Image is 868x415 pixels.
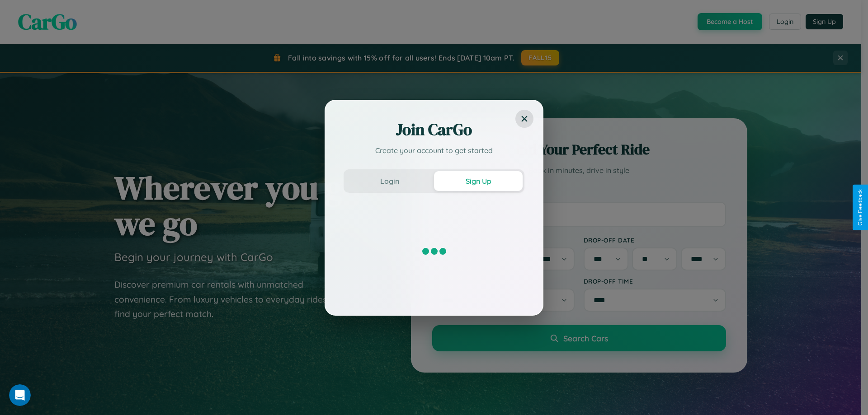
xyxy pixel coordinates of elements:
button: Sign Up [434,171,523,191]
iframe: Intercom live chat [9,384,31,406]
h2: Join CarGo [344,119,524,140]
button: Login [345,171,434,191]
div: Give Feedback [857,189,863,226]
p: Create your account to get started [344,145,524,156]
